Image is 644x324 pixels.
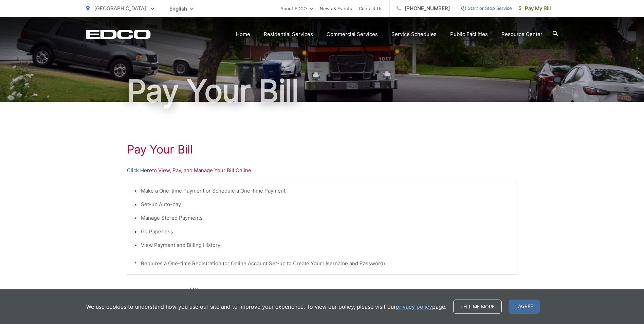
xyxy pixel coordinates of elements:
li: Set-up Auto-pay [141,200,510,209]
span: I agree [509,300,540,314]
li: View Payment and Billing History [141,241,510,249]
span: English [164,3,199,15]
a: Resource Center [501,30,542,38]
a: About EDCO [280,4,313,13]
a: Commercial Services [327,30,378,38]
a: Tell me more [453,300,502,314]
a: Public Facilities [450,30,488,38]
li: Manage Stored Payments [141,214,510,222]
p: to View, Pay, and Manage Your Bill Online [127,166,517,175]
span: [GEOGRAPHIC_DATA] [94,5,146,12]
a: Service Schedules [391,30,437,38]
a: Contact Us [359,4,383,13]
a: Click Here [127,166,152,175]
li: Make a One-time Payment or Schedule a One-time Payment [141,187,510,195]
li: Go Paperless [141,228,510,236]
p: We use cookies to understand how you use our site and to improve your experience. To view our pol... [86,303,446,311]
a: Home [236,30,250,38]
a: Residential Services [264,30,313,38]
h1: Pay Your Bill [86,74,558,108]
h1: Pay Your Bill [127,143,517,156]
span: Pay My Bill [519,4,551,13]
p: - OR - [185,285,517,295]
a: EDCD logo. Return to the homepage. [86,30,151,39]
a: privacy policy [396,303,432,311]
a: News & Events [320,4,352,13]
p: * Requires a One-time Registration (or Online Account Set-up to Create Your Username and Password) [134,259,510,268]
